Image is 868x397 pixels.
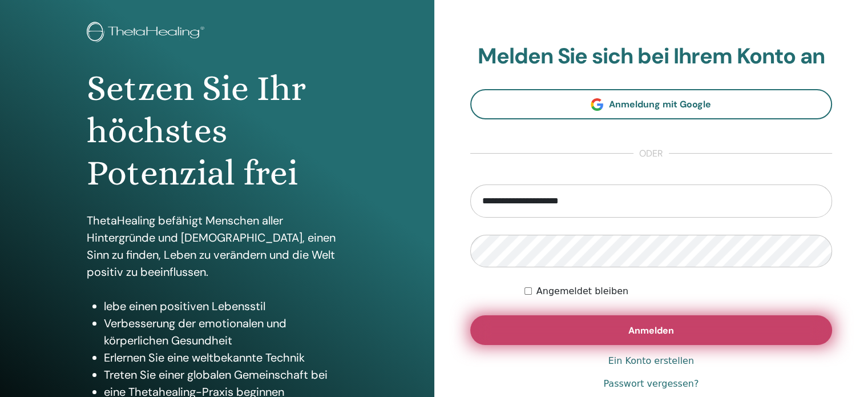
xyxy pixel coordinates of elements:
[87,67,348,195] h1: Setzen Sie Ihr höchstes Potenzial frei
[608,354,694,368] a: Ein Konto erstellen
[628,324,674,336] span: Anmelden
[470,315,833,345] button: Anmelden
[536,284,628,298] label: Angemeldet bleiben
[104,315,348,349] li: Verbesserung der emotionalen und körperlichen Gesundheit
[524,284,832,298] div: Keep me authenticated indefinitely or until I manually logout
[470,89,833,119] a: Anmeldung mit Google
[470,43,833,70] h2: Melden Sie sich bei Ihrem Konto an
[104,298,348,315] li: lebe einen positiven Lebensstil
[87,212,348,280] p: ThetaHealing befähigt Menschen aller Hintergründe und [DEMOGRAPHIC_DATA], einen Sinn zu finden, L...
[104,349,348,366] li: Erlernen Sie eine weltbekannte Technik
[104,366,348,383] li: Treten Sie einer globalen Gemeinschaft bei
[633,147,669,161] span: oder
[609,98,711,110] span: Anmeldung mit Google
[603,377,699,391] a: Passwort vergessen?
